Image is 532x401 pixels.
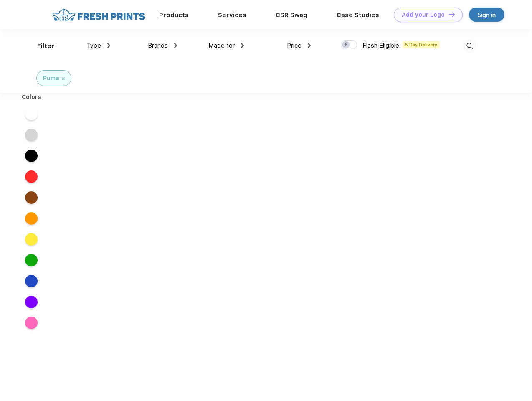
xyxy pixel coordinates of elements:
[403,41,440,48] span: 5 Day Delivery
[37,41,54,51] div: Filter
[15,93,48,102] div: Colors
[159,11,189,19] a: Products
[174,43,177,48] img: dropdown.png
[107,43,110,48] img: dropdown.png
[50,8,148,22] img: fo%20logo%202.webp
[43,74,59,83] div: Puma
[478,10,496,20] div: Sign in
[463,39,476,53] img: desktop_search.svg
[469,8,504,22] a: Sign in
[276,11,307,19] a: CSR Swag
[218,11,246,19] a: Services
[241,43,244,48] img: dropdown.png
[449,12,455,17] img: DT
[402,11,445,18] div: Add your Logo
[308,43,311,48] img: dropdown.png
[148,42,168,49] span: Brands
[287,42,301,49] span: Price
[86,42,101,49] span: Type
[62,77,65,80] img: filter_cancel.svg
[208,42,235,49] span: Made for
[362,42,399,49] span: Flash Eligible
